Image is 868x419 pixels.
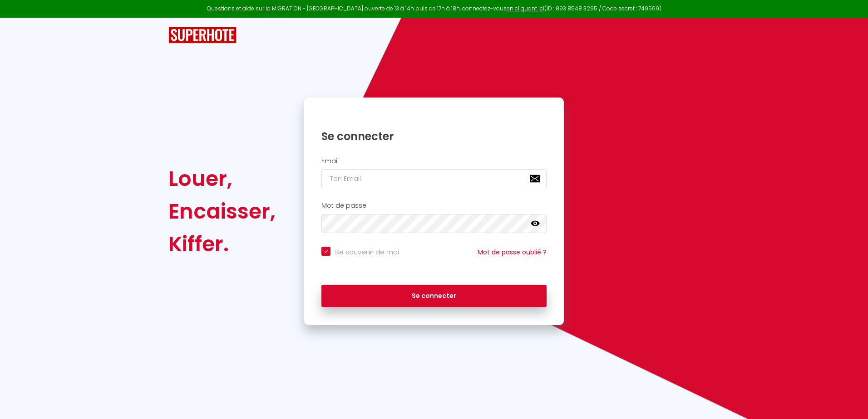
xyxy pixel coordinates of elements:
div: Louer, [168,162,276,195]
img: SuperHote logo [168,27,237,44]
a: Mot de passe oublié ? [478,248,547,257]
button: Se connecter [321,285,547,307]
iframe: LiveChat chat widget [830,381,868,419]
div: Encaisser, [168,195,276,228]
a: en cliquant ici [507,5,544,12]
h2: Email [321,157,547,165]
div: Kiffer. [168,228,276,260]
h1: Se connecter [321,129,547,143]
h2: Mot de passe [321,202,547,209]
input: Ton Email [321,169,547,188]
